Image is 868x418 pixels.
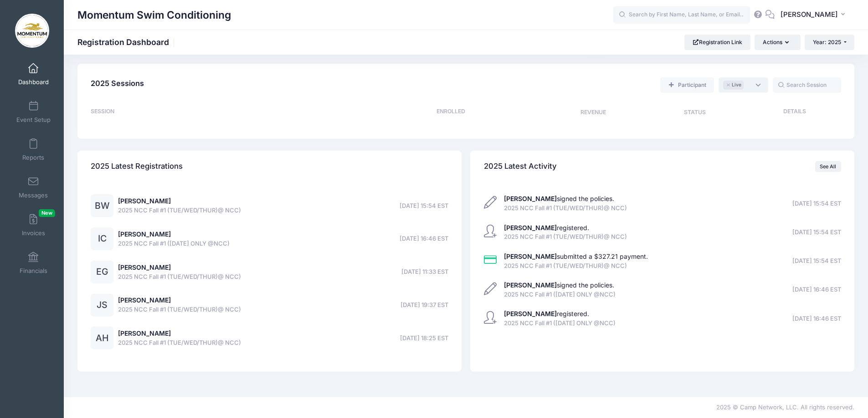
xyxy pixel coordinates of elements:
[504,310,557,317] strong: [PERSON_NAME]
[660,77,714,93] a: Add a new manual registration
[504,310,589,317] a: [PERSON_NAME]registered.
[118,197,171,205] a: [PERSON_NAME]
[22,229,45,237] span: Invoices
[504,252,557,260] strong: [PERSON_NAME]
[726,84,731,87] button: Remove item
[12,134,55,166] a: Reports
[504,195,614,202] a: [PERSON_NAME]signed the policies.
[813,39,841,45] span: Year: 2025
[39,209,55,217] span: New
[504,290,616,299] span: 2025 NCC Fall #1 ([DATE] ONLY @NCC)
[12,96,55,128] a: Event Setup
[118,338,241,347] span: 2025 NCC Fall #1 (TUE/WED/THUR)@ NCC)
[19,191,48,199] span: Messages
[118,230,171,238] a: [PERSON_NAME]
[77,5,231,25] h1: Momentum Swim Conditioning
[732,81,741,89] span: Live
[504,319,616,328] span: 2025 NCC Fall #1 ([DATE] ONLY @NCC)
[781,10,838,20] span: [PERSON_NAME]
[77,37,177,47] h1: Registration Dashboard
[484,154,557,180] h4: 2025 Latest Activity
[792,257,841,266] span: [DATE] 15:54 EST
[792,285,841,294] span: [DATE] 16:46 EST
[400,234,448,243] span: [DATE] 16:46 EST
[91,261,113,283] div: EG
[91,202,113,210] a: BW
[504,224,557,232] strong: [PERSON_NAME]
[684,35,750,50] a: Registration Link
[775,5,854,25] button: [PERSON_NAME]
[118,272,241,282] span: 2025 NCC Fall #1 (TUE/WED/THUR)@ NCC)
[361,107,541,118] div: Enrolled
[746,81,750,89] textarea: Search
[91,79,144,88] span: 2025 Sessions
[118,329,171,337] a: [PERSON_NAME]
[400,334,448,343] span: [DATE] 18:25 EST
[815,161,841,172] a: See All
[91,227,113,250] div: IC
[91,268,113,276] a: EG
[91,194,113,217] div: BW
[118,305,241,314] span: 2025 NCC Fall #1 (TUE/WED/THUR)@ NCC)
[12,58,55,90] a: Dashboard
[91,294,113,317] div: JS
[805,35,854,50] button: Year: 2025
[22,154,44,161] span: Reports
[504,281,557,289] strong: [PERSON_NAME]
[504,262,648,271] span: 2025 NCC Fall #1 (TUE/WED/THUR)@ NCC)
[744,107,841,118] div: Details
[18,78,49,86] span: Dashboard
[541,107,646,118] div: Revenue
[12,209,55,241] a: InvoicesNew
[91,107,361,118] div: Session
[504,252,648,260] a: [PERSON_NAME]submitted a $327.21 payment.
[12,247,55,279] a: Financials
[716,403,854,411] span: 2025 © Camp Network, LLC. All rights reserved.
[118,296,171,304] a: [PERSON_NAME]
[792,228,841,237] span: [DATE] 15:54 EST
[401,301,448,310] span: [DATE] 19:37 EST
[91,335,113,342] a: AH
[400,201,448,211] span: [DATE] 15:54 EST
[792,199,841,208] span: [DATE] 15:54 EST
[91,154,183,180] h4: 2025 Latest Registrations
[723,81,743,89] li: Live
[12,171,55,203] a: Messages
[118,239,230,248] span: 2025 NCC Fall #1 ([DATE] ONLY @NCC)
[504,204,627,213] span: 2025 NCC Fall #1 (TUE/WED/THUR)@ NCC)
[91,302,113,309] a: JS
[792,314,841,323] span: [DATE] 16:46 EST
[118,206,241,215] span: 2025 NCC Fall #1 (TUE/WED/THUR)@ NCC)
[755,35,800,50] button: Actions
[504,224,589,232] a: [PERSON_NAME]registered.
[401,267,448,277] span: [DATE] 11:33 EST
[504,281,614,289] a: [PERSON_NAME]signed the policies.
[504,232,627,242] span: 2025 NCC Fall #1 (TUE/WED/THUR)@ NCC)
[773,77,841,93] input: Search Session
[504,195,557,202] strong: [PERSON_NAME]
[91,235,113,243] a: IC
[91,327,113,349] div: AH
[15,14,49,48] img: Momentum Swim Conditioning
[613,6,750,24] input: Search by First Name, Last Name, or Email...
[20,267,47,275] span: Financials
[16,116,51,124] span: Event Setup
[646,107,744,118] div: Status
[118,263,171,271] a: [PERSON_NAME]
